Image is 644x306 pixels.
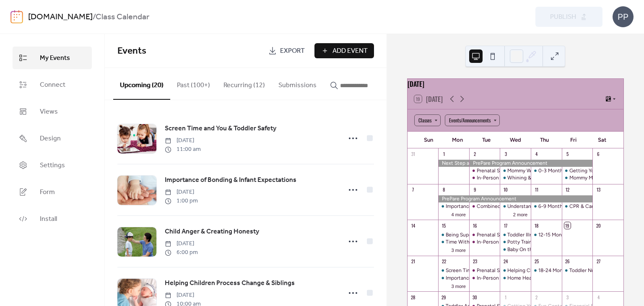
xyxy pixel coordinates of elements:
[531,203,562,210] div: 6-9 Month & 9-12 Month Infant Expectations
[438,203,469,210] div: Importance of Words & Credit Cards: Friend or Foe?
[595,294,601,300] div: 4
[446,231,589,239] div: Being Super Mom & Credit Scores: the Good, the Bad, the Ugly
[507,246,601,253] div: Baby On the Move & Staying Out of Debt
[533,222,540,228] div: 18
[595,222,601,228] div: 20
[595,187,601,193] div: 13
[564,294,571,300] div: 3
[477,174,535,182] div: In-Person Prenatal Series
[564,258,571,265] div: 26
[500,267,531,274] div: Helping Children Process Change & Siblings
[564,187,571,193] div: 12
[500,167,531,174] div: Mommy Work & Quality Childcare
[40,214,57,224] span: Install
[562,167,593,174] div: Getting Your Baby to Sleep & Crying
[472,132,501,148] div: Tue
[410,294,416,300] div: 28
[446,267,532,274] div: Screen Time and You & Toddler Safety
[438,267,469,274] div: Screen Time and You & Toddler Safety
[13,73,92,96] a: Connect
[510,210,531,218] button: 2 more
[410,222,416,228] div: 14
[500,239,531,246] div: Potty Training & Fighting the Impulse to Spend
[477,231,511,239] div: Prenatal Series
[262,43,311,58] a: Export
[469,267,500,274] div: Prenatal Series
[165,145,201,154] span: 11:00 am
[469,275,500,282] div: In-Person Prenatal Series
[502,258,509,265] div: 24
[13,181,92,203] a: Form
[410,187,416,193] div: 7
[538,267,631,274] div: 18-24 Month & 24-36 Month Milestones
[533,258,540,265] div: 25
[40,161,65,171] span: Settings
[538,203,641,210] div: 6-9 Month & 9-12 Month Infant Expectations
[448,246,469,253] button: 3 more
[165,291,201,300] span: [DATE]
[446,275,548,282] div: Importance of Bonding & Infant Expectations
[113,68,170,100] button: Upcoming (20)
[165,124,276,134] span: Screen Time and You & Toddler Safety
[502,187,509,193] div: 10
[165,239,198,248] span: [DATE]
[472,187,478,193] div: 9
[96,9,149,25] b: Class Calendar
[170,68,217,99] button: Past (100+)
[165,227,259,237] span: Child Anger & Creating Honesty
[441,151,447,157] div: 1
[469,239,500,246] div: In-Person Prenatal Series
[40,53,70,63] span: My Events
[165,175,296,186] a: Importance of Bonding & Infant Expectations
[507,267,609,274] div: Helping Children Process Change & Siblings
[443,132,472,148] div: Mon
[332,46,368,56] span: Add Event
[469,160,593,167] div: PrePare Program Announcement
[507,275,589,282] div: Home Health & Anger Management
[93,9,96,25] b: /
[13,100,92,123] a: Views
[165,197,198,205] span: 1:00 pm
[40,107,58,117] span: Views
[472,151,478,157] div: 2
[438,231,469,239] div: Being Super Mom & Credit Scores: the Good, the Bad, the Ugly
[538,167,639,174] div: 0-3 Month & 3-6 Month Infant Expectations
[414,132,443,148] div: Sun
[595,151,601,157] div: 6
[40,187,55,197] span: Form
[448,282,469,289] button: 3 more
[117,42,146,60] span: Events
[469,203,500,210] div: Combined Prenatal Series – Labor & Delivery
[438,275,469,282] div: Importance of Bonding & Infant Expectations
[533,151,540,157] div: 4
[408,79,623,89] div: [DATE]
[438,160,469,167] div: Next Step and Little Steps Closed
[438,239,469,246] div: Time With Toddler & Words Matter: Silent Words
[559,132,588,148] div: Fri
[507,167,584,174] div: Mommy Work & Quality Childcare
[441,294,447,300] div: 29
[165,278,295,289] a: Helping Children Process Change & Siblings
[40,134,61,144] span: Design
[533,187,540,193] div: 11
[165,248,198,257] span: 6:00 pm
[502,222,509,228] div: 17
[314,43,374,58] button: Add Event
[531,267,562,274] div: 18-24 Month & 24-36 Month Milestones
[477,203,579,210] div: Combined Prenatal Series – Labor & Delivery
[472,294,478,300] div: 30
[165,136,201,145] span: [DATE]
[10,10,23,23] img: logo
[438,195,592,202] div: PrePare Program Announcement
[569,267,642,274] div: Toddler Nutrition & Toddler Play
[40,80,65,90] span: Connect
[595,258,601,265] div: 27
[564,222,571,228] div: 19
[165,188,198,197] span: [DATE]
[507,239,615,246] div: Potty Training & Fighting the Impulse to Spend
[477,239,535,246] div: In-Person Prenatal Series
[448,210,469,218] button: 4 more
[13,207,92,230] a: Install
